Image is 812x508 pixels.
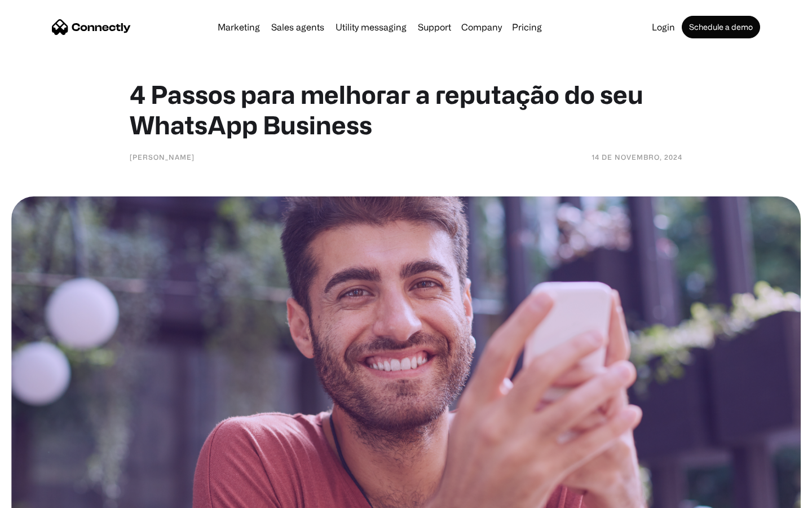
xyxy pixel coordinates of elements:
[130,79,682,140] h1: 4 Passos para melhorar a reputação do seu WhatsApp Business
[23,488,68,504] ul: Language list
[130,151,195,163] div: [PERSON_NAME]
[331,23,411,32] a: Utility messaging
[213,23,264,32] a: Marketing
[592,151,682,163] div: 14 de novembro, 2024
[267,23,329,32] a: Sales agents
[461,19,502,35] div: Company
[507,23,546,32] a: Pricing
[682,16,760,38] a: Schedule a demo
[413,23,456,32] a: Support
[647,23,679,32] a: Login
[11,488,68,504] aside: Language selected: English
